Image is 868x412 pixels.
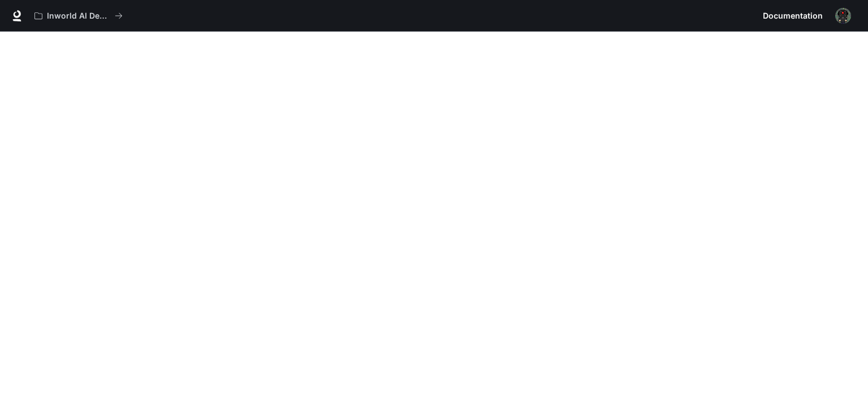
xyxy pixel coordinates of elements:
[758,5,827,27] a: Documentation
[47,11,110,21] p: Inworld AI Demos
[763,9,823,23] span: Documentation
[835,8,851,24] img: User avatar
[29,5,128,27] button: All workspaces
[832,5,854,27] button: User avatar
